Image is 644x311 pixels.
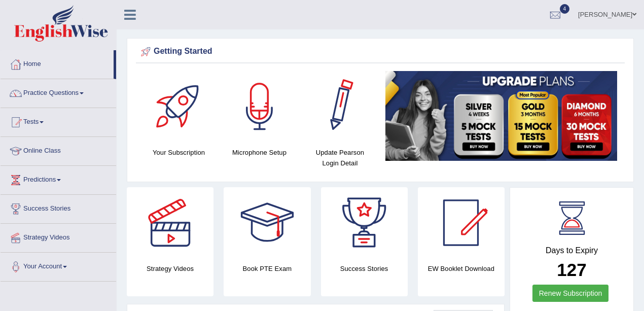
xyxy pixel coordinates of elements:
[1,224,116,249] a: Strategy Videos
[560,4,570,14] span: 4
[144,147,214,158] h4: Your Subscription
[1,253,116,278] a: Your Account
[305,147,375,168] h4: Update Pearson Login Detail
[385,71,617,161] img: small5.jpg
[1,195,116,220] a: Success Stories
[521,246,622,255] h4: Days to Expiry
[224,147,295,158] h4: Microphone Setup
[1,50,114,76] a: Home
[1,79,116,105] a: Practice Questions
[138,44,622,59] div: Getting Started
[321,263,408,274] h4: Success Stories
[1,108,116,133] a: Tests
[532,285,609,302] a: Renew Subscription
[224,263,310,274] h4: Book PTE Exam
[418,263,505,274] h4: EW Booklet Download
[557,260,586,280] b: 127
[1,137,116,162] a: Online Class
[127,263,213,274] h4: Strategy Videos
[1,166,116,191] a: Predictions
